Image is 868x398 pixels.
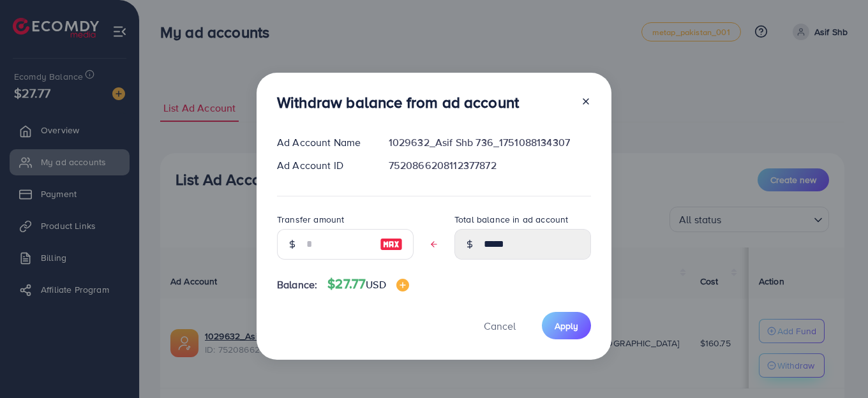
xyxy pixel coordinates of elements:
[277,93,519,112] h3: Withdraw balance from ad account
[378,158,601,173] div: 7520866208112377872
[380,237,403,252] img: image
[277,213,344,226] label: Transfer amount
[277,277,317,292] span: Balance:
[378,135,601,150] div: 1029632_Asif Shb 736_1751088134307
[484,319,516,333] span: Cancel
[267,135,378,150] div: Ad Account Name
[468,312,532,339] button: Cancel
[396,279,409,291] img: image
[267,158,378,173] div: Ad Account ID
[454,213,568,226] label: Total balance in ad account
[327,276,408,292] h4: $27.77
[555,320,578,332] span: Apply
[814,341,858,388] iframe: Chat
[366,277,385,291] span: USD
[542,312,591,339] button: Apply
